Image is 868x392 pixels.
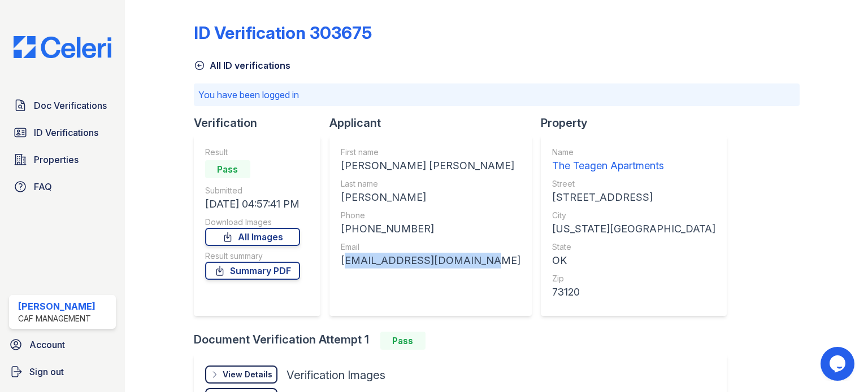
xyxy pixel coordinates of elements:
[34,126,98,139] span: ID Verifications
[552,147,715,174] a: Name The Teagen Apartments
[5,333,120,356] a: Account
[34,153,79,166] span: Properties
[205,262,300,280] a: Summary PDF
[380,332,426,350] div: Pass
[194,59,290,72] a: All ID verifications
[5,36,120,58] img: CE_Logo_Blue-a8612792a0a2168367f1c8372b55b34899dd931a85d93a1a3d3e32e68fde9ad4.png
[341,241,520,253] div: Email
[552,221,715,237] div: [US_STATE][GEOGRAPHIC_DATA]
[9,148,116,171] a: Properties
[552,178,715,190] div: Street
[287,367,385,383] div: Verification Images
[205,228,300,246] a: All Images
[205,160,250,178] div: Pass
[194,332,736,350] div: Document Verification Attempt 1
[198,88,795,102] p: You have been logged in
[194,23,372,43] div: ID Verification 303675
[552,158,715,174] div: The Teagen Apartments
[329,115,541,131] div: Applicant
[29,338,65,351] span: Account
[194,115,329,131] div: Verification
[9,175,116,198] a: FAQ
[552,210,715,221] div: City
[821,347,857,381] iframe: chat widget
[341,221,520,237] div: [PHONE_NUMBER]
[18,299,96,313] div: [PERSON_NAME]
[223,369,272,380] div: View Details
[205,196,300,212] div: [DATE] 04:57:41 PM
[552,253,715,268] div: OK
[341,253,520,268] div: [EMAIL_ADDRESS][DOMAIN_NAME]
[29,365,64,378] span: Sign out
[341,210,520,221] div: Phone
[205,217,300,228] div: Download Images
[341,158,520,174] div: [PERSON_NAME] [PERSON_NAME]
[9,121,116,144] a: ID Verifications
[552,284,715,300] div: 73120
[9,94,116,117] a: Doc Verifications
[341,190,520,205] div: [PERSON_NAME]
[18,313,96,324] div: CAF Management
[205,185,300,196] div: Submitted
[552,190,715,205] div: [STREET_ADDRESS]
[552,273,715,284] div: Zip
[34,180,52,193] span: FAQ
[341,147,520,158] div: First name
[552,147,715,158] div: Name
[341,178,520,190] div: Last name
[552,241,715,253] div: State
[541,115,736,131] div: Property
[205,147,300,158] div: Result
[5,360,120,383] a: Sign out
[205,250,300,262] div: Result summary
[34,99,107,112] span: Doc Verifications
